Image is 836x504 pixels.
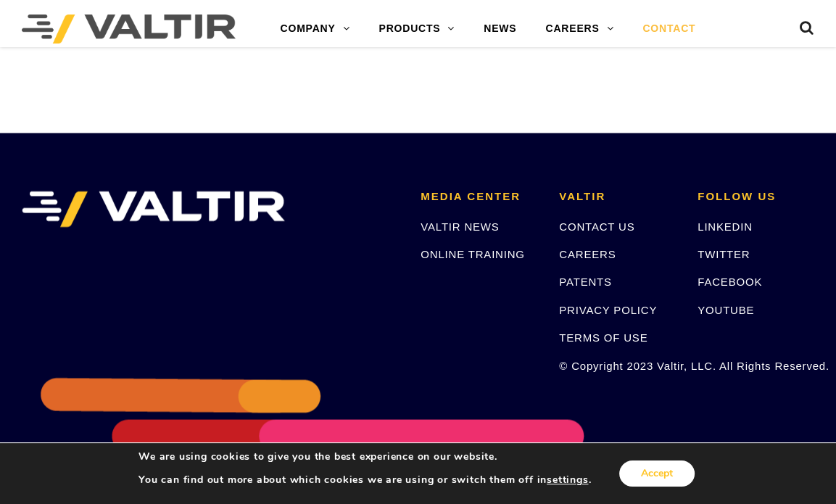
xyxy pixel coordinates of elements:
[698,191,814,203] h2: FOLLOW US
[698,303,754,315] a: YOUTUBE
[22,15,236,44] img: Valtir
[698,220,753,232] a: LINKEDIN
[559,220,634,232] a: CONTACT US
[138,474,591,487] p: You can find out more about which cookies we are using or switch them off in .
[619,460,695,487] button: Accept
[421,247,524,260] a: ONLINE TRAINING
[22,191,285,227] img: VALTIR
[531,15,628,44] a: CAREERS
[469,15,531,44] a: NEWS
[559,275,612,287] a: PATENTS
[364,15,469,44] a: PRODUCTS
[559,191,676,203] h2: VALTIR
[698,247,750,260] a: TWITTER
[559,303,657,315] a: PRIVACY POLICY
[421,220,499,232] a: VALTIR NEWS
[628,15,710,44] a: CONTACT
[547,474,588,487] button: settings
[559,331,647,343] a: TERMS OF USE
[265,15,364,44] a: COMPANY
[138,450,591,463] p: We are using cookies to give you the best experience on our website.
[421,191,537,203] h2: MEDIA CENTER
[559,247,616,260] a: CAREERS
[698,275,762,287] a: FACEBOOK
[559,357,676,373] p: © Copyright 2023 Valtir, LLC. All Rights Reserved.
